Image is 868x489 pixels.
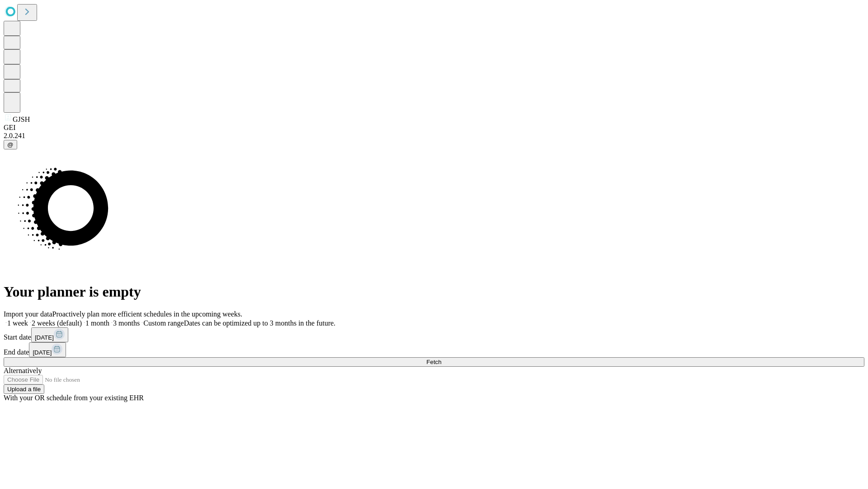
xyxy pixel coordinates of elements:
span: Custom range [143,319,184,327]
span: 3 months [113,319,140,327]
button: @ [4,140,17,149]
h1: Your planner is empty [4,283,864,300]
span: [DATE] [35,334,54,341]
span: Proactively plan more efficient schedules in the upcoming weeks. [52,310,242,318]
div: 2.0.241 [4,132,864,140]
span: Dates can be optimized up to 3 months in the future. [184,319,335,327]
span: 1 month [85,319,109,327]
span: With your OR schedule from your existing EHR [4,394,144,402]
span: 1 week [7,319,28,327]
button: Fetch [4,357,864,367]
button: Upload a file [4,384,44,394]
span: @ [7,141,14,148]
span: GJSH [13,115,30,123]
span: Alternatively [4,367,42,374]
button: [DATE] [31,327,68,342]
span: Fetch [426,359,441,365]
button: [DATE] [29,342,66,357]
span: [DATE] [33,349,52,356]
div: Start date [4,327,864,342]
div: End date [4,342,864,357]
div: GEI [4,124,864,132]
span: Import your data [4,310,52,318]
span: 2 weeks (default) [32,319,82,327]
